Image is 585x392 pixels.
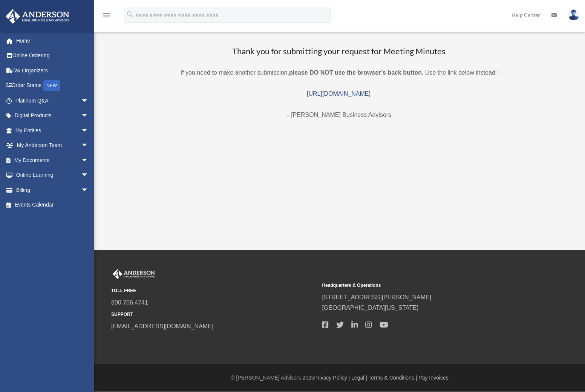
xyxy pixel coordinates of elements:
[111,299,148,306] a: 800.706.4741
[81,123,96,138] span: arrow_drop_down
[81,182,96,198] span: arrow_drop_down
[351,375,367,381] a: Legal |
[102,46,576,57] h3: Thank you for submitting your request for Meeting Minutes
[5,153,100,168] a: My Documentsarrow_drop_down
[307,90,371,97] a: [URL][DOMAIN_NAME]
[5,108,100,123] a: Digital Productsarrow_drop_down
[5,78,100,93] a: Order StatusNEW
[5,93,100,108] a: Platinum Q&Aarrow_drop_down
[5,123,100,138] a: My Entitiesarrow_drop_down
[81,168,96,183] span: arrow_drop_down
[81,108,96,124] span: arrow_drop_down
[43,80,60,91] div: NEW
[322,305,418,311] a: [GEOGRAPHIC_DATA][US_STATE]
[111,269,156,279] img: Anderson Advisors Platinum Portal
[111,323,213,329] a: [EMAIL_ADDRESS][DOMAIN_NAME]
[111,287,317,295] small: TOLL FREE
[102,11,111,20] i: menu
[5,33,100,48] a: Home
[5,63,100,78] a: Tax Organizers
[5,138,100,153] a: My Anderson Teamarrow_drop_down
[94,373,585,383] div: © [PERSON_NAME] Advisors 2025
[568,9,579,20] img: User Pic
[314,375,350,381] a: Privacy Policy |
[369,375,417,381] a: Terms & Conditions |
[5,168,100,183] a: Online Learningarrow_drop_down
[5,182,100,198] a: Billingarrow_drop_down
[5,198,100,213] a: Events Calendar
[126,10,134,18] i: search
[3,9,72,24] img: Anderson Advisors Platinum Portal
[102,13,111,20] a: menu
[322,282,527,289] small: Headquarters & Operations
[418,375,448,381] a: Pay Invoices
[289,69,422,76] b: please DO NOT use the browser’s back button
[81,93,96,109] span: arrow_drop_down
[102,110,576,120] p: – [PERSON_NAME] Business Advisors
[322,294,431,300] a: [STREET_ADDRESS][PERSON_NAME]
[5,48,100,63] a: Online Ordering
[111,311,317,318] small: SUPPORT
[81,138,96,153] span: arrow_drop_down
[102,67,576,78] p: If you need to make another submission, . Use the link below instead:
[81,153,96,168] span: arrow_drop_down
